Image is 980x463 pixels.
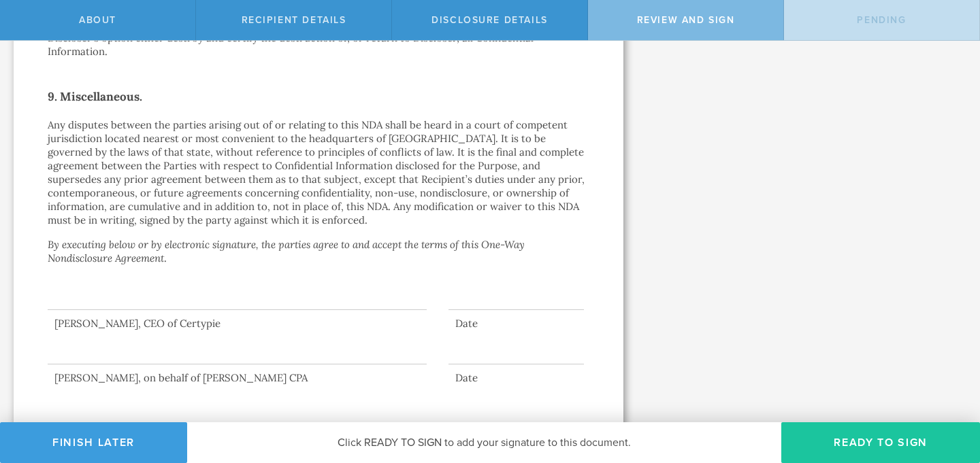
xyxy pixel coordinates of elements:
span: Review and sign [637,14,735,26]
span: Pending [857,14,906,26]
button: Ready to Sign [781,422,980,463]
span: Click READY TO SIGN to add your signature to this document. [338,436,631,449]
span: Disclosure details [431,14,548,26]
h2: 9. Miscellaneous. [48,86,589,107]
p: Any disputes between the parties arising out of or relating to this NDA shall be heard in a court... [48,118,589,227]
i: By executing below or by electronic signature, the parties agree to and accept the terms of this ... [48,238,525,264]
p: . [48,238,589,265]
span: About [79,14,116,26]
iframe: Chat Widget [912,357,980,422]
span: Recipient details [242,14,346,26]
div: Date [448,371,584,385]
div: [PERSON_NAME], on behalf of [PERSON_NAME] CPA [48,371,427,385]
